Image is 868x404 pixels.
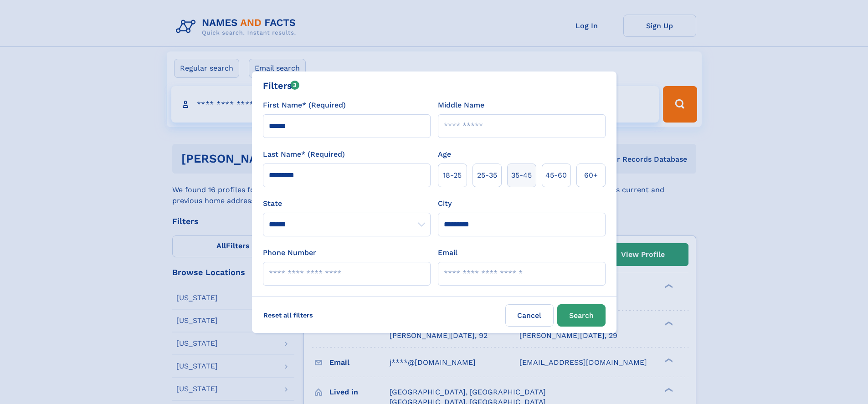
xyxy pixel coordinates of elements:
span: 35‑45 [511,170,532,181]
label: Last Name* (Required) [263,149,345,160]
label: Cancel [505,304,554,327]
label: City [438,198,452,209]
label: Age [438,149,451,160]
button: Search [557,304,606,327]
span: 60+ [584,170,598,181]
span: 25‑35 [477,170,497,181]
div: Filters [263,79,300,92]
label: Email [438,247,457,258]
label: First Name* (Required) [263,100,346,111]
label: Reset all filters [257,304,319,326]
span: 18‑25 [443,170,462,181]
label: State [263,198,431,209]
label: Phone Number [263,247,316,258]
span: 45‑60 [545,170,567,181]
label: Middle Name [438,100,484,111]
